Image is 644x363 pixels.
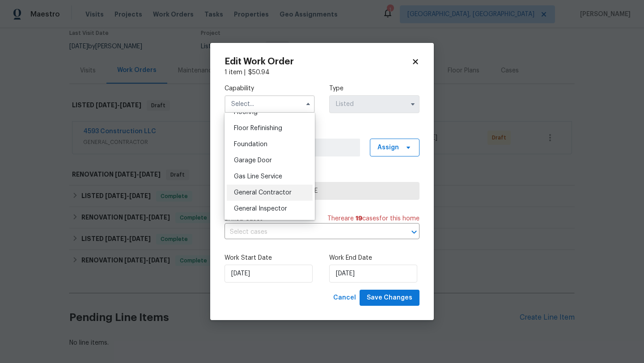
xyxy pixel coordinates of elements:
[303,99,314,110] button: Hide options
[356,215,362,222] span: 19
[234,157,272,164] span: Garage Door
[225,57,411,66] h2: Edit Work Order
[377,143,399,152] span: Assign
[408,226,420,238] button: Open
[234,190,292,196] span: General Contractor
[232,186,412,195] span: 4593 Construction LLC - CLE
[367,292,412,304] span: Save Changes
[225,265,313,283] input: M/D/YYYY
[329,84,419,93] label: Type
[330,290,360,306] button: Cancel
[329,95,419,113] input: Select...
[360,290,419,306] button: Save Changes
[225,95,315,113] input: Select...
[329,253,419,262] label: Work End Date
[248,69,270,76] span: $ 50.94
[327,214,419,223] span: There are case s for this home
[234,125,282,131] span: Floor Refinishing
[225,171,419,180] label: Trade Partner
[234,173,282,180] span: Gas Line Service
[234,141,267,148] span: Foundation
[407,99,418,110] button: Show options
[329,265,417,283] input: M/D/YYYY
[234,206,287,212] span: General Inspector
[333,292,356,304] span: Cancel
[225,68,419,77] div: 1 item |
[225,127,419,136] label: Work Order Manager
[225,253,315,262] label: Work Start Date
[225,225,394,239] input: Select cases
[225,84,315,93] label: Capability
